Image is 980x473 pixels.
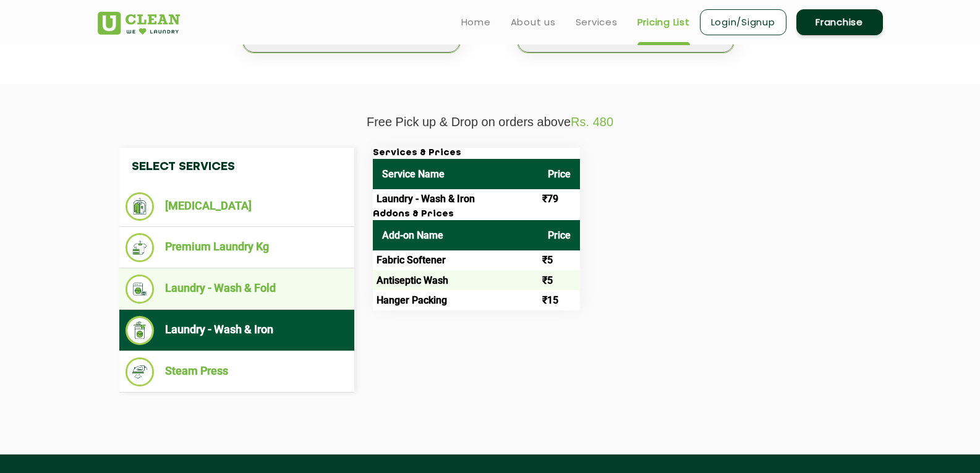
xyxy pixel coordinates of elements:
img: Premium Laundry Kg [126,233,155,262]
h3: Services & Prices [373,148,580,159]
h4: Select Services [119,148,354,186]
a: Login/Signup [700,9,786,35]
li: Steam Press [126,357,348,386]
li: Premium Laundry Kg [126,233,348,262]
h3: Addons & Prices [373,209,580,220]
li: Laundry - Wash & Fold [126,275,348,304]
img: Laundry - Wash & Fold [126,275,155,304]
a: Services [576,15,618,30]
img: Laundry - Wash & Iron [126,316,155,345]
td: ₹5 [539,250,580,270]
a: Home [461,15,491,30]
th: Price [539,220,580,250]
td: Hanger Packing [373,290,539,310]
img: Steam Press [126,357,155,386]
img: UClean Laundry and Dry Cleaning [98,12,180,35]
img: Dry Cleaning [126,192,155,221]
td: ₹15 [539,290,580,310]
th: Price [539,159,580,189]
a: Pricing List [637,15,690,30]
a: Franchise [796,9,883,35]
a: About us [511,15,556,30]
span: Rs. 480 [571,115,613,129]
td: Laundry - Wash & Iron [373,189,539,209]
td: ₹79 [539,189,580,209]
td: Fabric Softener [373,250,539,270]
th: Service Name [373,159,539,189]
li: Laundry - Wash & Iron [126,316,348,345]
th: Add-on Name [373,220,539,250]
p: Free Pick up & Drop on orders above [98,115,883,129]
td: Antiseptic Wash [373,270,539,290]
li: [MEDICAL_DATA] [126,192,348,221]
td: ₹5 [539,270,580,290]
